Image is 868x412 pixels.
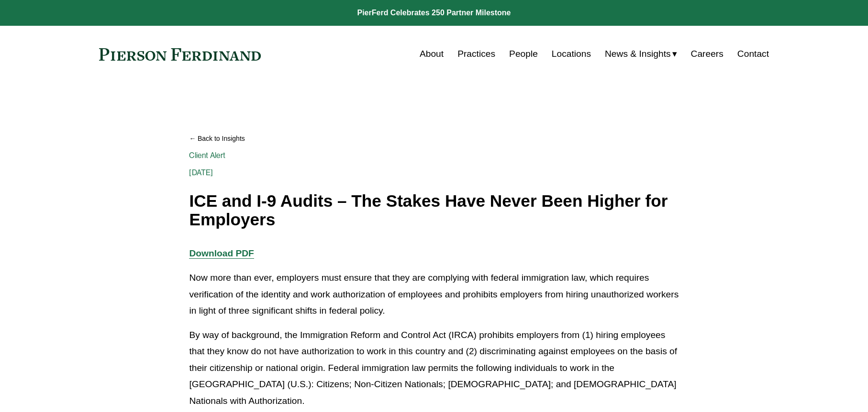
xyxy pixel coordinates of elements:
[552,45,591,63] a: Locations
[737,45,769,63] a: Contact
[420,45,444,63] a: About
[509,45,538,63] a: People
[189,327,679,410] p: By way of background, the Immigration Reform and Control Act (IRCA) prohibits employers from (1) ...
[189,168,213,177] span: [DATE]
[189,130,679,147] a: Back to Insights
[457,45,495,63] a: Practices
[189,270,679,319] p: Now more than ever, employers must ensure that they are complying with federal immigration law, w...
[189,151,225,160] a: Client Alert
[189,192,679,229] h1: ICE and I-9 Audits – The Stakes Have Never Been Higher for Employers
[691,45,723,63] a: Careers
[189,248,254,258] a: Download PDF
[605,46,671,63] span: News & Insights
[605,45,677,63] a: folder dropdown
